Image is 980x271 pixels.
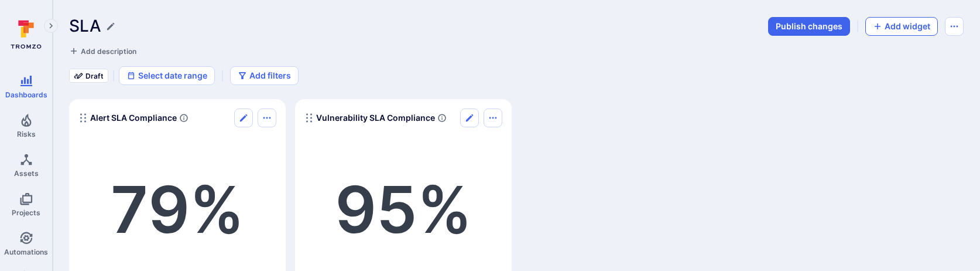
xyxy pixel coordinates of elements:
span: Assets [14,169,39,178]
span: Alert SLA Compliance [90,112,177,124]
span: Dashboards [5,90,47,99]
button: Dashboard menu [945,17,964,36]
button: Add widget [865,17,938,36]
span: % [111,170,244,249]
button: Select date range [119,66,215,85]
div: Draft [69,69,108,83]
button: Edit title [106,22,115,31]
span: Automations [4,248,48,256]
button: Options menu [258,109,276,127]
span: Draft [85,72,104,80]
span: Add description [81,47,136,56]
button: Add filters [230,66,299,85]
span: Projects [12,208,40,217]
span: Vulnerability SLA Compliance [316,112,435,124]
span: % [335,170,472,249]
button: Edit [234,109,253,127]
h1: SLA [69,16,101,36]
i: Expand navigation menu [47,21,55,31]
button: Publish changes [768,17,850,36]
button: Add description [69,45,136,57]
button: Edit [460,109,479,127]
span: Risks [17,130,36,138]
button: Expand navigation menu [44,19,58,33]
button: Options menu [484,109,502,127]
span: 79 [111,170,190,249]
span: 95 [335,170,417,249]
